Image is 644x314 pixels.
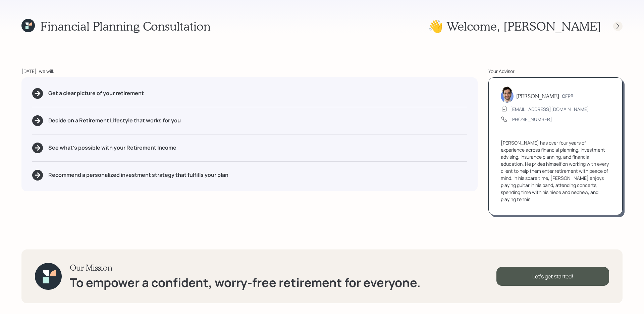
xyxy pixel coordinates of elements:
[562,93,574,99] h6: CFP®
[496,267,609,286] div: Let's get started!
[488,68,623,75] div: Your Advisor
[510,116,552,123] div: [PHONE_NUMBER]
[48,117,181,124] h5: Decide on a Retirement Lifestyle that works for you
[48,90,144,96] h5: Get a clear picture of your retirement
[21,68,478,75] div: [DATE], we will:
[501,139,610,203] div: [PERSON_NAME] has over four years of experience across financial planning, investment advising, i...
[428,19,601,33] h1: 👋 Welcome , [PERSON_NAME]
[516,93,559,99] h5: [PERSON_NAME]
[48,172,228,178] h5: Recommend a personalized investment strategy that fulfills your plan
[510,106,589,113] div: [EMAIL_ADDRESS][DOMAIN_NAME]
[40,19,211,33] h1: Financial Planning Consultation
[70,263,421,273] h3: Our Mission
[48,145,176,151] h5: See what's possible with your Retirement Income
[501,86,514,103] img: jonah-coleman-headshot.png
[70,275,421,290] h1: To empower a confident, worry-free retirement for everyone.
